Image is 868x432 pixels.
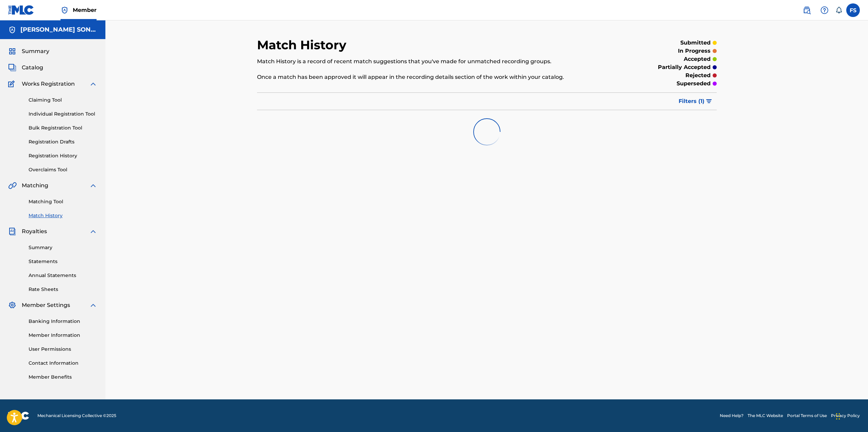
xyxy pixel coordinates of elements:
[29,198,97,205] a: Matching Tool
[29,244,97,251] a: Summary
[89,227,97,236] img: expand
[834,399,868,432] iframe: Chat Widget
[29,212,97,219] a: Match History
[89,182,97,190] img: expand
[29,258,97,265] a: Statements
[29,346,97,353] a: User Permissions
[89,301,97,309] img: expand
[8,301,16,309] img: Member Settings
[29,286,97,293] a: Rate Sheets
[20,26,97,34] h5: FELIX SCHUBERT SONGS
[257,57,611,66] p: Match History is a record of recent match suggestions that you've made for unmatched recording gr...
[677,80,711,88] p: superseded
[89,80,97,88] img: expand
[835,7,842,14] div: Notifications
[29,360,97,367] a: Contact Information
[818,3,831,17] div: Help
[820,6,829,14] img: help
[658,63,711,71] p: partially accepted
[8,227,16,236] img: Royalties
[787,413,827,419] a: Portal Terms of Use
[257,37,350,53] h2: Match History
[8,26,16,34] img: Accounts
[29,138,97,145] a: Registration Drafts
[61,6,69,14] img: Top Rightsholder
[29,332,97,339] a: Member Information
[29,152,97,159] a: Registration History
[29,110,97,118] a: Individual Registration Tool
[73,6,97,14] span: Member
[849,301,868,356] iframe: Resource Center
[748,413,783,419] a: The MLC Website
[680,39,711,47] p: submitted
[684,55,711,63] p: accepted
[22,301,70,309] span: Member Settings
[675,93,717,110] button: Filters (1)
[29,166,97,173] a: Overclaims Tool
[846,3,860,17] div: User Menu
[29,318,97,325] a: Banking Information
[831,413,860,419] a: Privacy Policy
[679,97,704,105] span: Filters ( 1 )
[8,64,16,72] img: Catalog
[685,71,711,80] p: rejected
[22,182,48,190] span: Matching
[8,47,49,55] a: SummarySummary
[22,80,75,88] span: Works Registration
[257,73,611,81] p: Once a match has been approved it will appear in the recording details section of the work within...
[678,47,711,55] p: in progress
[37,413,116,419] span: Mechanical Licensing Collective © 2025
[22,64,43,72] span: Catalog
[720,413,744,419] a: Need Help?
[8,64,43,72] a: CatalogCatalog
[8,80,17,88] img: Works Registration
[29,272,97,279] a: Annual Statements
[800,3,814,17] a: Public Search
[706,99,712,103] img: filter
[8,182,17,190] img: Matching
[836,406,840,427] div: Drag
[8,47,16,55] img: Summary
[22,47,49,55] span: Summary
[473,118,500,145] img: preloader
[8,5,34,15] img: MLC Logo
[29,374,97,381] a: Member Benefits
[8,412,29,420] img: logo
[803,6,811,14] img: search
[29,97,97,104] a: Claiming Tool
[29,124,97,132] a: Bulk Registration Tool
[22,227,47,236] span: Royalties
